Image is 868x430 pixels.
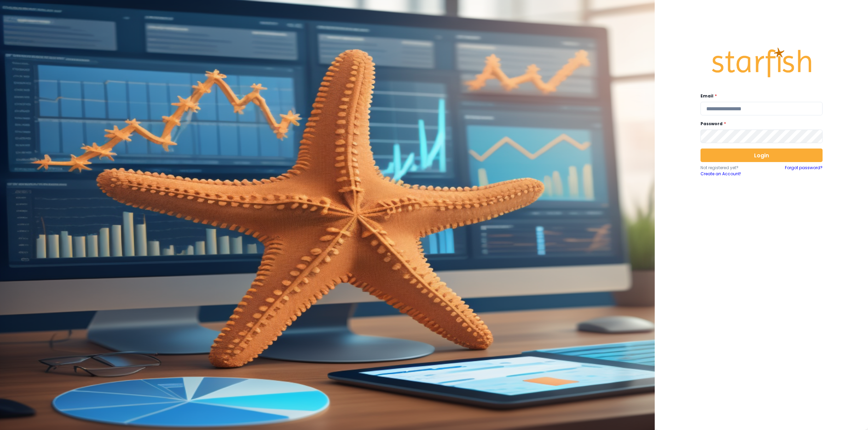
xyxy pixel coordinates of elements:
[701,93,818,99] label: Email
[701,171,762,177] a: Create an Account!
[701,165,762,171] p: Not registered yet?
[785,165,823,177] a: Forgot password?
[701,121,818,127] label: Password
[711,41,812,84] img: Logo.42cb71d561138c82c4ab.png
[701,149,823,162] button: Login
